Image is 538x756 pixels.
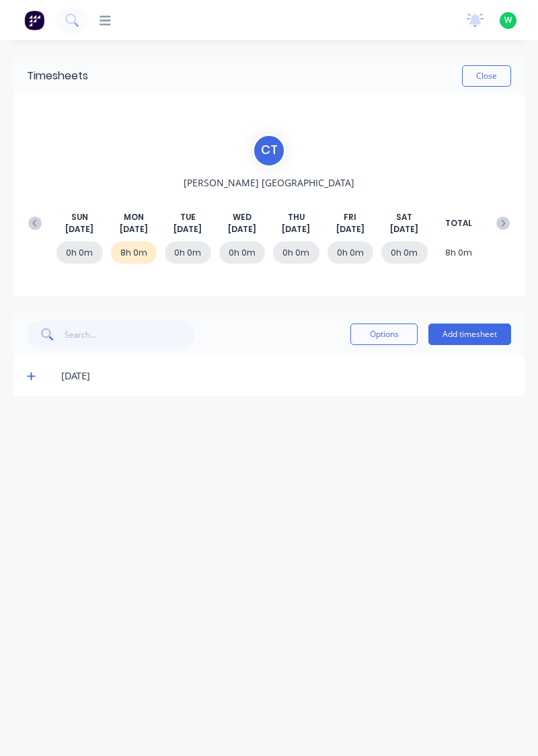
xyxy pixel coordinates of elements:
div: 0h 0m [381,241,428,264]
span: [DATE] [390,223,418,235]
div: 0h 0m [56,241,103,264]
span: [DATE] [120,223,148,235]
span: [DATE] [174,223,202,235]
span: FRI [344,211,356,223]
div: 0h 0m [165,241,211,264]
span: SAT [396,211,412,223]
span: [DATE] [336,223,364,235]
div: 0h 0m [328,241,374,264]
img: Factory [24,10,44,30]
span: MON [124,211,144,223]
div: 8h 0m [111,241,157,264]
button: Close [462,65,511,87]
span: TUE [180,211,196,223]
span: [PERSON_NAME] [GEOGRAPHIC_DATA] [184,176,354,190]
div: 0h 0m [273,241,319,264]
div: 0h 0m [219,241,266,264]
div: Timesheets [27,68,88,84]
span: [DATE] [65,223,93,235]
div: 8h 0m [436,241,482,264]
span: [DATE] [228,223,256,235]
span: TOTAL [445,217,472,229]
span: THU [288,211,305,223]
span: SUN [71,211,88,223]
span: W [504,14,512,26]
input: Search... [65,321,196,348]
span: WED [233,211,252,223]
button: Options [350,324,418,345]
div: C T [252,134,286,167]
div: [DATE] [61,369,511,383]
span: [DATE] [282,223,310,235]
button: Add timesheet [428,324,511,345]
